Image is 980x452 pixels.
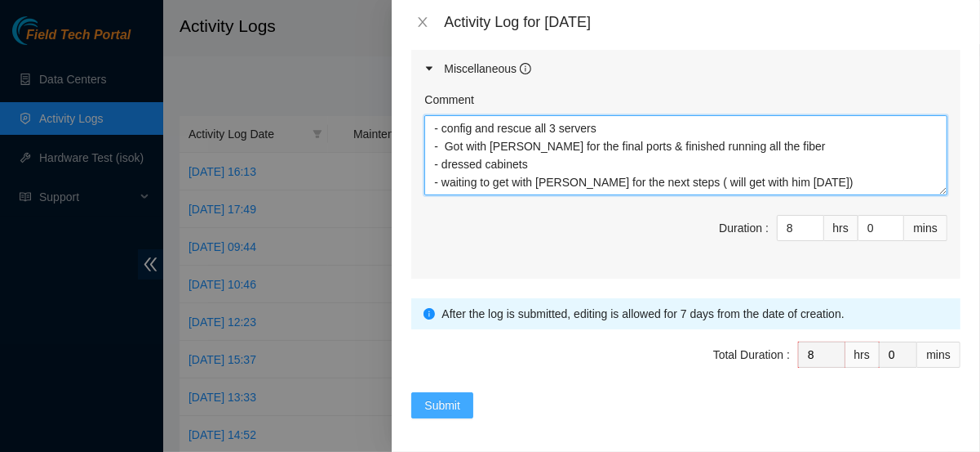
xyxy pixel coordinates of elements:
div: Activity Log for [DATE] [444,13,960,31]
div: After the log is submitted, editing is allowed for 7 days from the date of creation. [441,305,948,323]
div: Duration : [719,219,769,237]
div: hrs [824,215,858,241]
div: Total Duration : [713,346,790,364]
textarea: Comment [424,115,947,195]
label: Comment [424,91,474,109]
button: Close [411,15,434,30]
div: mins [917,342,960,368]
div: Miscellaneous info-circle [411,50,960,87]
span: close [416,16,429,29]
div: Miscellaneous [444,60,531,78]
span: info-circle [423,308,435,320]
span: Submit [424,396,460,414]
span: info-circle [520,63,531,74]
div: mins [904,215,947,241]
div: hrs [845,342,880,368]
span: caret-right [424,64,434,74]
button: Submit [411,392,473,418]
